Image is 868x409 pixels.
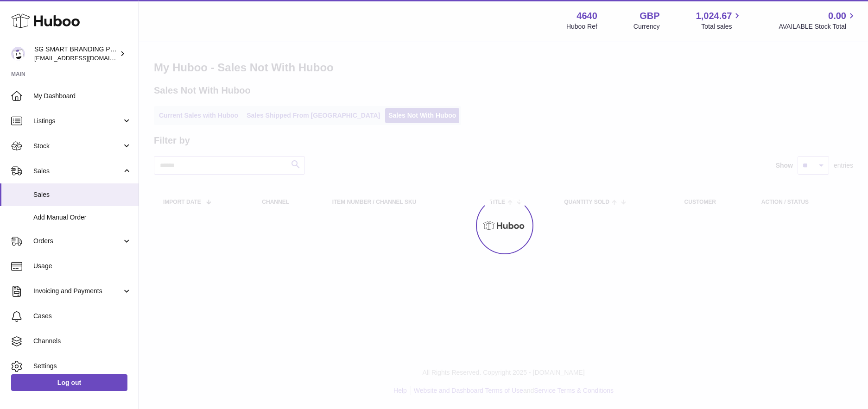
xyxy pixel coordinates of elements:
span: Usage [33,262,132,271]
span: Channels [33,337,132,346]
strong: GBP [640,10,659,22]
span: Settings [33,362,132,371]
span: AVAILABLE Stock Total [779,22,857,31]
span: Total sales [701,22,742,31]
span: Listings [33,117,122,126]
span: Invoicing and Payments [33,287,122,296]
strong: 4640 [577,10,597,22]
span: Add Manual Order [33,213,132,222]
a: 1,024.67 Total sales [696,10,743,31]
span: Sales [33,167,122,176]
span: 1,024.67 [696,10,732,22]
span: [EMAIL_ADDRESS][DOMAIN_NAME] [34,54,136,62]
span: Cases [33,312,132,321]
span: Orders [33,237,122,245]
div: SG SMART BRANDING PTE. LTD. [34,45,118,63]
div: Huboo Ref [566,22,597,31]
span: My Dashboard [33,92,132,101]
span: Sales [33,190,132,199]
span: 0.00 [828,10,846,22]
span: Stock [33,142,122,151]
a: 0.00 AVAILABLE Stock Total [779,10,857,31]
img: uktopsmileshipping@gmail.com [11,47,25,61]
a: Log out [11,374,127,391]
div: Currency [634,22,660,31]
